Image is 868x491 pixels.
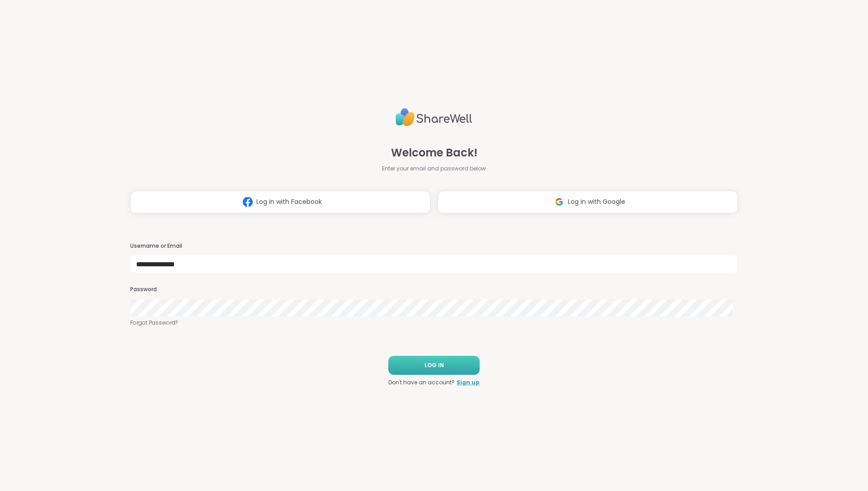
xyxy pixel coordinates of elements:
button: Log in with Google [438,191,738,213]
span: Enter your email and password below [382,165,486,173]
span: LOG IN [425,361,444,369]
h3: Username or Email [130,242,738,250]
img: ShareWell Logomark [239,194,256,210]
img: ShareWell Logo [396,104,472,130]
span: Log in with Google [568,197,625,207]
span: Welcome Back! [391,145,477,161]
button: LOG IN [388,356,480,375]
img: ShareWell Logomark [551,194,568,210]
span: Don't have an account? [388,378,455,387]
a: Forgot Password? [130,319,738,327]
a: Sign up [457,378,480,387]
span: Log in with Facebook [256,197,322,207]
button: Log in with Facebook [130,191,430,213]
h3: Password [130,286,738,293]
